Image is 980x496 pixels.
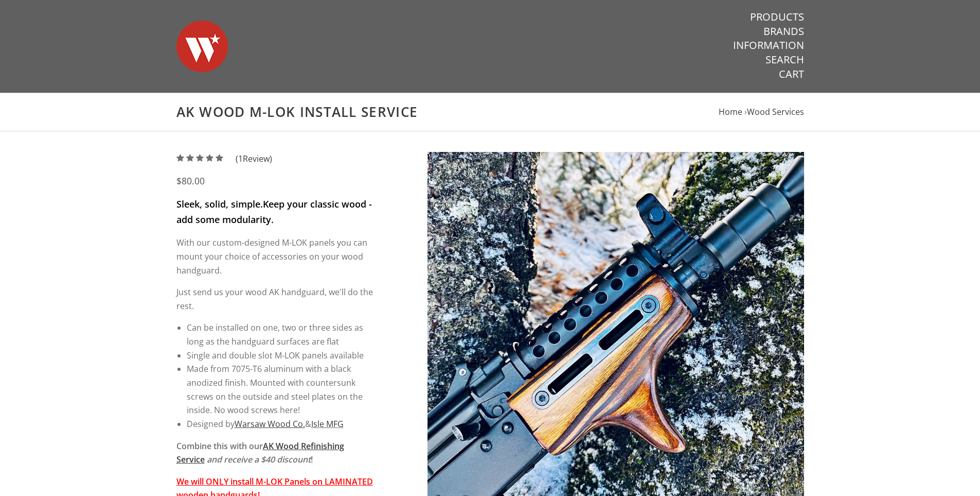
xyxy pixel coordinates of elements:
img: Warsaw Wood Co. [176,10,228,82]
h1: AK Wood M-LOK Install Service [176,104,804,121]
li: › [744,105,804,119]
strong: Sleek, solid, simple. [176,198,263,210]
a: Products [750,10,804,24]
p: Just send us your wood AK handguard, we'll do the rest. [176,285,373,313]
span: $80.00 [176,175,205,187]
a: Search [765,53,804,66]
a: Home [719,106,742,117]
p: With our custom-designed M-LOK panels you can mount your choice of accessories on your wood handg... [176,236,373,277]
a: Brands [763,25,804,38]
a: Wood Services [747,106,804,117]
li: Single and double slot M-LOK panels available [187,349,373,363]
span: ( Review) [236,152,272,166]
a: (1Review) [176,153,272,164]
li: Designed by & [187,417,373,431]
strong: Combine this with our ! [176,440,344,466]
a: Isle MFG [311,418,344,430]
a: Cart [779,67,804,81]
li: Can be installed on one, two or three sides as long as the handguard surfaces are flat [187,321,373,348]
a: Information [733,39,804,52]
em: and receive a $40 discount [207,454,311,465]
a: Warsaw Wood Co. [235,418,305,430]
li: Made from 7075-T6 aluminum with a black anodized finish. Mounted with countersunk screws on the o... [187,362,373,417]
strong: Keep your classic wood - add some modularity. [176,198,372,226]
span: 1 [238,153,243,164]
